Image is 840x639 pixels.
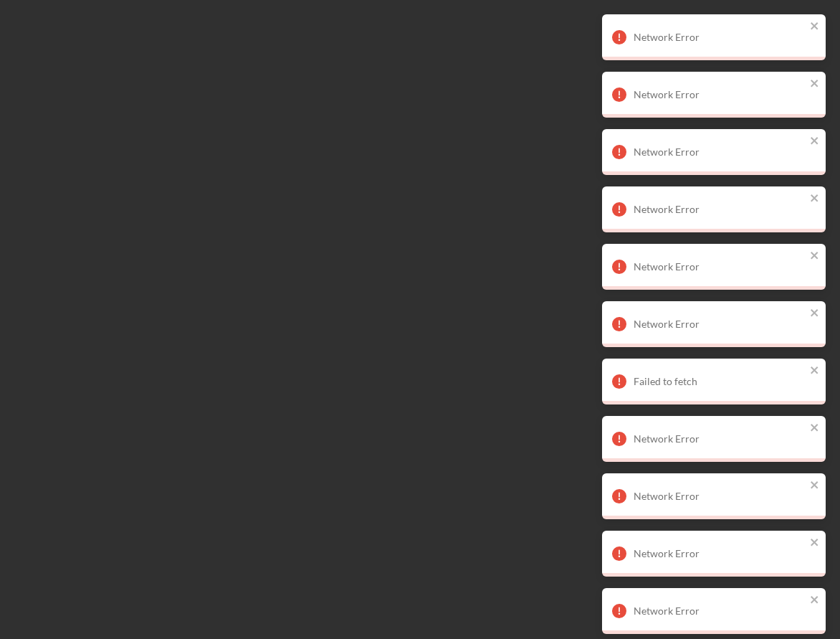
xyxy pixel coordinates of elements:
[810,479,820,493] button: close
[634,89,806,100] div: Network Error
[810,77,820,91] button: close
[634,204,806,215] div: Network Error
[810,536,820,550] button: close
[634,146,806,158] div: Network Error
[810,192,820,206] button: close
[810,307,820,321] button: close
[810,364,820,378] button: close
[634,318,806,330] div: Network Error
[634,605,806,617] div: Network Error
[634,491,806,502] div: Network Error
[810,422,820,435] button: close
[634,376,806,387] div: Failed to fetch
[810,135,820,148] button: close
[810,594,820,607] button: close
[810,20,820,34] button: close
[810,250,820,263] button: close
[634,548,806,559] div: Network Error
[634,261,806,273] div: Network Error
[634,32,806,43] div: Network Error
[634,433,806,445] div: Network Error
